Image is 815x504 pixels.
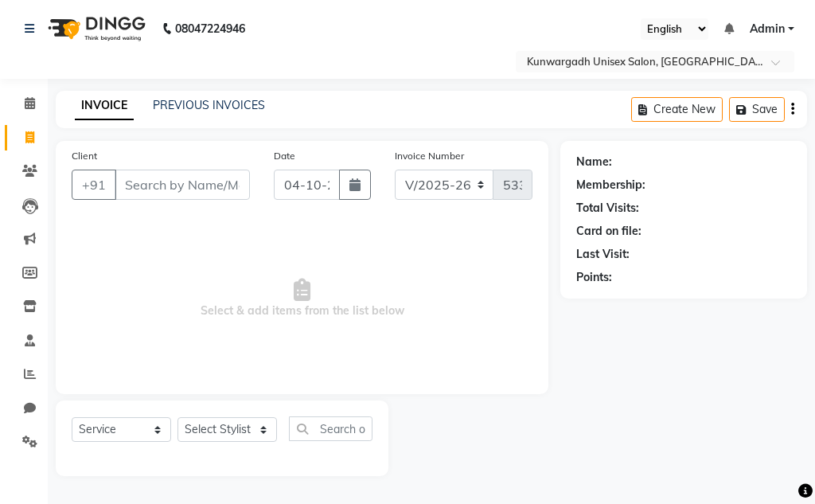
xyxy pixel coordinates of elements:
div: Card on file: [576,223,641,240]
label: Invoice Number [395,149,464,163]
a: INVOICE [75,92,134,120]
div: Total Visits: [576,200,639,217]
img: logo [41,6,150,51]
span: Select & add items from the list below [72,219,532,378]
div: Name: [576,154,612,170]
a: PREVIOUS INVOICES [153,98,265,112]
div: Last Visit: [576,246,630,263]
input: Search by Name/Mobile/Email/Code [115,170,250,200]
button: +91 [72,170,116,200]
div: Points: [576,269,612,286]
button: Save [729,97,785,122]
button: Create New [631,97,723,122]
b: 08047224946 [175,6,245,51]
span: Admin [750,21,785,37]
input: Search or Scan [289,416,372,441]
label: Client [72,149,97,163]
div: Membership: [576,177,645,193]
label: Date [274,149,295,163]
